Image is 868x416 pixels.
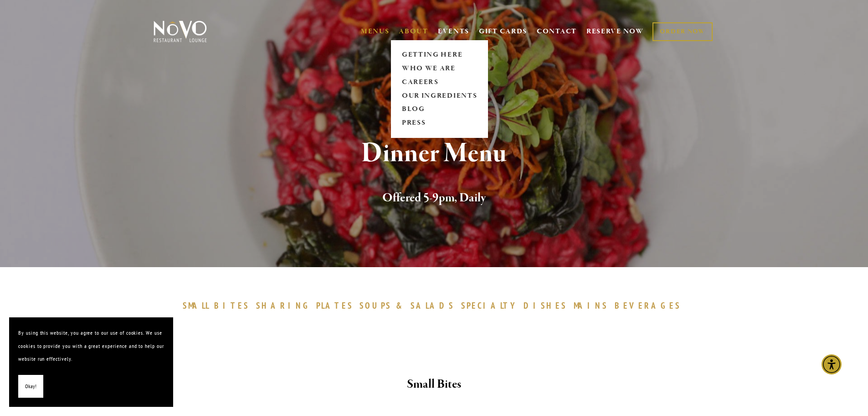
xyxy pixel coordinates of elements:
h2: Offered 5-9pm, Daily [169,189,700,208]
span: SPECIALTY [461,300,519,311]
span: SOUPS [360,300,391,311]
a: GETTING HERE [399,48,480,62]
button: Okay! [18,375,43,398]
a: GIFT CARDS [479,23,527,40]
a: CAREERS [399,75,480,89]
a: BLOG [399,103,480,116]
div: Accessibility Menu [822,354,842,374]
a: OUR INGREDIENTS [399,89,480,103]
a: SHARINGPLATES [256,300,357,311]
span: BEVERAGES [615,300,681,311]
span: BITES [214,300,249,311]
h1: Dinner Menu [169,139,700,169]
img: Novo Restaurant &amp; Lounge [152,20,209,43]
a: MAINS [574,300,612,311]
a: MENUS [361,27,390,36]
span: PLATES [316,300,353,311]
p: By using this website, you agree to our use of cookies. We use cookies to provide you with a grea... [18,326,164,366]
span: Okay! [25,380,36,393]
span: SHARING [256,300,312,311]
a: RESERVE NOW [586,23,644,40]
span: MAINS [574,300,608,311]
section: Cookie banner [9,317,173,407]
span: SMALL [183,300,210,311]
a: EVENTS [438,27,469,36]
a: ABOUT [399,27,428,36]
a: WHO WE ARE [399,62,480,75]
a: SMALLBITES [183,300,254,311]
span: & [396,300,406,311]
span: SALADS [411,300,454,311]
a: ORDER NOW [652,22,712,41]
span: DISHES [524,300,567,311]
a: SOUPS&SALADS [360,300,458,311]
a: SPECIALTYDISHES [461,300,571,311]
a: CONTACT [537,23,577,40]
strong: Small Bites [407,376,461,392]
a: BEVERAGES [615,300,686,311]
a: PRESS [399,116,480,130]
